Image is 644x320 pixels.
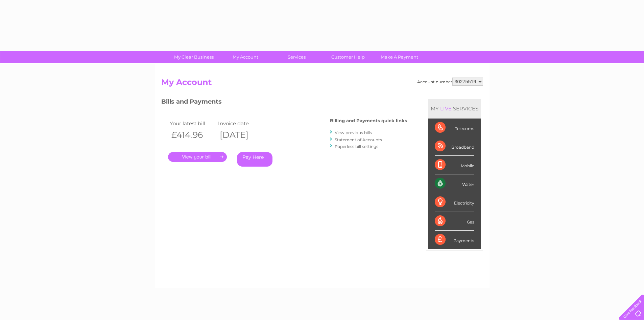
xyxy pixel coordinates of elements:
[335,144,378,149] a: Paperless bill settings
[435,119,474,137] div: Telecoms
[237,152,272,167] a: Pay Here
[335,137,382,142] a: Statement of Accounts
[320,51,376,63] a: Customer Help
[168,128,217,142] th: £414.96
[269,51,325,63] a: Services
[330,118,407,123] h4: Billing and Payments quick links
[216,119,265,128] td: Invoice date
[428,99,481,118] div: MY SERVICES
[168,152,227,162] a: .
[166,51,222,63] a: My Clear Business
[168,119,217,128] td: Your latest bill
[161,97,407,109] h3: Bills and Payments
[161,78,483,90] h2: My Account
[435,212,474,231] div: Gas
[417,78,483,86] div: Account number
[435,174,474,193] div: Water
[435,156,474,174] div: Mobile
[439,105,453,112] div: LIVE
[435,231,474,249] div: Payments
[435,137,474,156] div: Broadband
[372,51,427,63] a: Make A Payment
[335,130,372,135] a: View previous bills
[435,193,474,212] div: Electricity
[216,128,265,142] th: [DATE]
[217,51,273,63] a: My Account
